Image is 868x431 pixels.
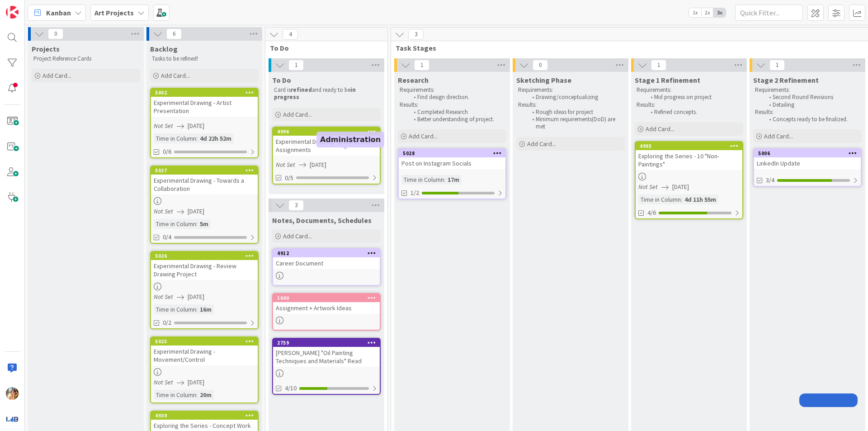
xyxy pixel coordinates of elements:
div: Post on Instagram Socials [399,157,505,169]
div: 4912Career Document [273,249,380,269]
div: 4930 [155,412,258,419]
span: 1 [288,60,304,71]
span: 4/6 [647,208,656,218]
div: 1640Assignment + Artwork Ideas [273,294,380,314]
span: 4 [283,29,298,40]
img: avatar [6,412,19,425]
p: Requirements: [518,86,623,94]
span: Projects [32,44,60,53]
span: Backlog [150,44,178,53]
p: Requirements: [755,86,860,94]
div: 5026Experimental Drawing - Review Drawing Project [151,252,258,280]
div: 4930 [151,412,258,420]
b: Art Projects [94,8,134,17]
span: 3 [288,200,304,211]
img: Visit kanbanzone.com [6,6,19,19]
div: Experimental Drawing - 2 Sketchbook Assignments [273,136,380,156]
div: 5m [198,219,211,229]
div: 4912 [277,250,380,256]
div: 5025 [155,338,258,345]
div: 5027 [151,166,258,175]
span: : [196,219,198,229]
li: Detailing [764,101,860,109]
div: 2759 [277,340,380,346]
div: 5028 [403,150,505,156]
div: Time in Column [154,304,196,314]
div: 17m [445,175,462,185]
input: Quick Filter... [735,5,803,21]
li: Mid progress on project [646,94,742,101]
strong: refined [291,86,312,94]
span: [DATE] [188,121,204,131]
li: Second Round Revisions [764,94,860,101]
p: Requirements: [637,86,741,94]
i: Not Set [154,122,173,130]
span: [DATE] [672,182,689,192]
div: Experimental Drawing - Movement/Control [151,346,258,365]
li: Drawing/conceptualizing [527,94,623,101]
span: 1 [414,60,429,71]
span: 4/10 [285,384,297,393]
div: 4d 22h 52m [198,133,234,143]
i: Not Set [154,378,173,386]
p: Results: [755,109,860,116]
div: 4d 11h 55m [682,194,718,204]
div: 1640 [273,294,380,302]
div: 5002 [155,90,258,96]
i: Not Set [154,293,173,301]
span: 0 [48,28,63,39]
span: : [681,194,682,204]
li: Completed Research [409,109,505,116]
div: Experimental Drawing - Towards a Collaboration [151,175,258,194]
div: Time in Column [638,194,681,204]
span: 0/2 [163,318,171,327]
div: 4996 [273,128,380,136]
div: 2759[PERSON_NAME] "Oil Painting Techniques and Materials" Read [273,339,380,367]
div: 5026 [155,253,258,259]
div: 5025Experimental Drawing - Movement/Control [151,337,258,365]
span: Add Card... [283,110,312,118]
div: 5025 [151,337,258,346]
div: 4996 [277,128,380,135]
span: 2x [701,8,713,17]
span: 1 [651,60,666,71]
span: Stage 2 Refinement [753,76,819,85]
span: Sketching Phase [516,76,571,85]
li: Refined concepts. [646,109,742,116]
p: Results: [637,101,741,109]
div: 5026 [151,252,258,260]
span: Add Card... [527,140,556,148]
span: 1/2 [410,188,419,198]
div: Experimental Drawing - Review Drawing Project [151,260,258,280]
span: 0/4 [163,232,171,242]
li: Concepts ready to be finalized. [764,116,860,123]
span: : [444,175,445,185]
div: Assignment + Artwork Ideas [273,302,380,314]
i: Not Set [638,183,658,191]
span: [DATE] [310,160,326,170]
span: [DATE] [188,292,204,302]
span: Kanban [46,7,71,18]
span: : [196,390,198,400]
div: [PERSON_NAME] "Oil Painting Techniques and Materials" Read [273,347,380,367]
div: Career Document [273,257,380,269]
span: [DATE] [188,378,204,387]
div: 5006 [754,149,861,157]
span: Add Card... [161,71,190,80]
div: 4995Exploring the Series - 10 "Non-Paintings" [636,142,742,170]
span: 3 [408,29,424,40]
span: To Do [272,76,291,85]
div: 4912 [273,249,380,257]
span: Notes, Documents, Schedules [272,216,372,225]
div: 4996Experimental Drawing - 2 Sketchbook Assignments [273,128,380,156]
span: Add Card... [42,71,71,80]
span: Research [398,76,429,85]
div: Time in Column [154,133,196,143]
span: Add Card... [646,125,675,133]
span: 6 [166,28,182,39]
div: Time in Column [401,175,444,185]
li: Rough ideas for project [527,109,623,116]
div: 4995 [636,142,742,150]
div: 1640 [277,295,380,301]
div: Experimental Drawing - Artist Presentation [151,97,258,117]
